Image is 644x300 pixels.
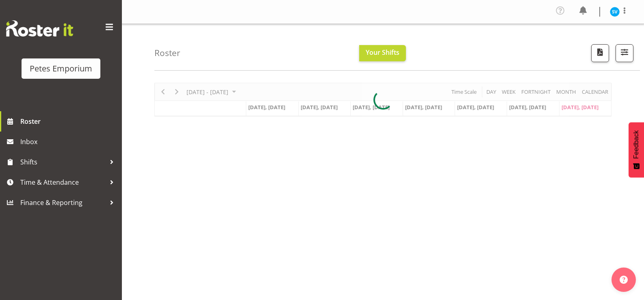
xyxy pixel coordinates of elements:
span: Shifts [20,156,106,168]
span: Feedback [633,130,640,159]
img: help-xxl-2.png [620,276,628,284]
img: sasha-vandervalk6911.jpg [610,7,620,17]
button: Your Shifts [359,45,406,61]
span: Time & Attendance [20,176,106,188]
button: Feedback - Show survey [629,122,644,177]
button: Filter Shifts [616,44,633,62]
img: Rosterit website logo [6,20,73,37]
span: Roster [20,115,118,127]
span: Your Shifts [366,48,399,57]
h4: Roster [154,48,180,58]
span: Finance & Reporting [20,196,106,209]
span: Inbox [20,136,118,148]
button: Download a PDF of the roster according to the set date range. [591,44,609,62]
div: Petes Emporium [30,63,92,75]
